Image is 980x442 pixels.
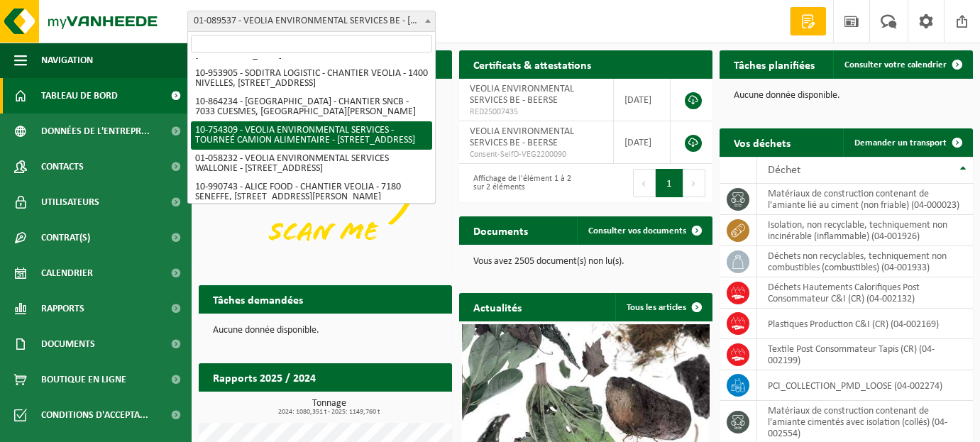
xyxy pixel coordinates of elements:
a: Tous les articles [615,293,711,321]
span: RED25007435 [470,106,602,118]
p: Vous avez 2505 document(s) non lu(s). [473,257,698,267]
li: 10-754309 - VEOLIA ENVIRONMENTAL SERVICES - TOURNEÉ CAMION ALIMENTAIRE - [STREET_ADDRESS] [191,121,432,150]
h2: Vos déchets [720,128,805,156]
td: Plastiques Production C&I (CR) (04-002169) [757,309,973,339]
h2: Documents [459,216,542,244]
span: Consent-SelfD-VEG2200090 [470,149,602,160]
h3: Tonnage [206,399,452,416]
p: Aucune donnée disponible. [213,326,438,336]
td: [DATE] [614,121,671,164]
h2: Certificats & attestations [459,50,605,78]
h2: Rapports 2025 / 2024 [199,363,330,391]
td: PCI_COLLECTION_PMD_LOOSE (04-002274) [757,370,973,401]
td: [DATE] [614,79,671,121]
span: Conditions d'accepta... [41,397,148,433]
span: VEOLIA ENVIRONMENTAL SERVICES BE - BEERSE [470,84,574,106]
li: 01-058232 - VEOLIA ENVIRONMENTAL SERVICES WALLONIE - [STREET_ADDRESS] [191,150,432,178]
span: 01-089537 - VEOLIA ENVIRONMENTAL SERVICES BE - 2340 BEERSE, STEENBAKKERSDAM 43/44 bus 2 [188,11,435,31]
a: Consulter les rapports [329,391,451,419]
a: Consulter votre calendrier [833,50,971,79]
td: déchets non recyclables, techniquement non combustibles (combustibles) (04-001933) [757,246,973,277]
button: Previous [633,169,656,197]
button: 1 [656,169,683,197]
span: Boutique en ligne [41,362,126,397]
span: Demander un transport [854,138,947,148]
span: Tableau de bord [41,78,118,114]
li: 10-864234 - [GEOGRAPHIC_DATA] - CHANTIER SNCB - 7033 CUESMES, [GEOGRAPHIC_DATA][PERSON_NAME] [191,93,432,121]
div: Affichage de l'élément 1 à 2 sur 2 éléments [466,167,579,199]
span: Utilisateurs [41,184,99,220]
span: Navigation [41,43,93,78]
a: Consulter vos documents [577,216,711,245]
h2: Actualités [459,293,536,321]
span: 2024: 1080,351 t - 2025: 1149,760 t [206,409,452,416]
span: Consulter votre calendrier [844,60,947,70]
span: Déchet [768,165,800,176]
a: Demander un transport [843,128,971,157]
span: Rapports [41,291,84,326]
span: Documents [41,326,95,362]
td: Déchets Hautements Calorifiques Post Consommateur C&I (CR) (04-002132) [757,277,973,309]
h2: Tâches demandées [199,285,317,313]
li: 10-990743 - ALICE FOOD - CHANTIER VEOLIA - 7180 SENEFFE, [STREET_ADDRESS][PERSON_NAME] [191,178,432,206]
span: Consulter vos documents [588,226,686,236]
p: Aucune donnée disponible. [734,91,959,101]
span: Calendrier [41,255,93,291]
span: 01-089537 - VEOLIA ENVIRONMENTAL SERVICES BE - 2340 BEERSE, STEENBAKKERSDAM 43/44 bus 2 [187,11,436,32]
td: matériaux de construction contenant de l'amiante lié au ciment (non friable) (04-000023) [757,184,973,215]
button: Next [683,169,705,197]
span: Contacts [41,149,84,184]
span: Données de l'entrepr... [41,114,150,149]
td: Textile Post Consommateur Tapis (CR) (04-002199) [757,339,973,370]
td: isolation, non recyclable, techniquement non incinérable (inflammable) (04-001926) [757,215,973,246]
li: 10-953905 - SODITRA LOGISTIC - CHANTIER VEOLIA - 1400 NIVELLES, [STREET_ADDRESS] [191,65,432,93]
span: Contrat(s) [41,220,90,255]
h2: Tâches planifiées [720,50,829,78]
span: VEOLIA ENVIRONMENTAL SERVICES BE - BEERSE [470,126,574,148]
